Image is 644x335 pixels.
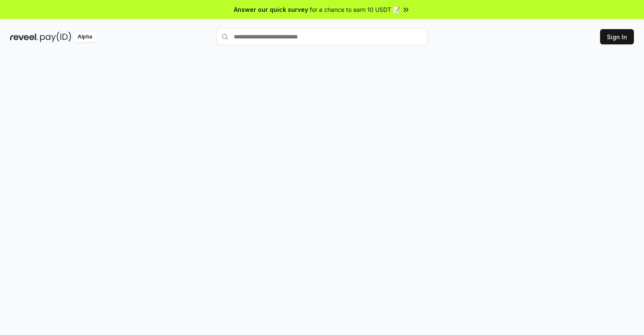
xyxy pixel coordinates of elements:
[310,5,400,14] span: for a chance to earn 10 USDT 📝
[10,32,38,42] img: reveel_dark
[40,32,71,42] img: pay_id
[600,29,634,44] button: Sign In
[73,32,97,42] div: Alpha
[234,5,308,14] span: Answer our quick survey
